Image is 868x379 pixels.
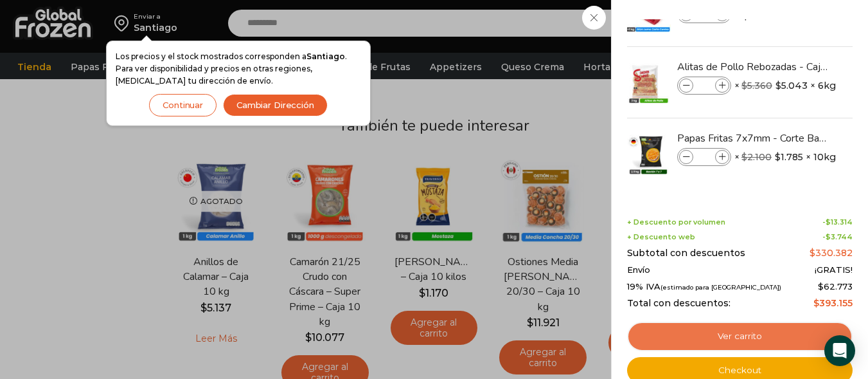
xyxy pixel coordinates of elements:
bdi: 330.382 [810,247,853,259]
div: Open Intercom Messenger [824,335,855,366]
span: $ [818,281,824,291]
span: + Descuento web [627,233,695,241]
span: $ [741,80,747,91]
span: - [822,233,853,241]
span: $ [826,232,831,241]
span: $ [826,217,831,226]
span: + Descuento por volumen [627,218,725,226]
bdi: 393.155 [813,297,853,309]
span: ¡GRATIS! [815,265,853,275]
p: Los precios y el stock mostrados corresponden a . Para ver disponibilidad y precios en otras regi... [116,50,361,88]
bdi: 1.785 [775,151,803,163]
span: × × 10kg [734,148,836,166]
span: 19% IVA [627,282,781,292]
span: 62.773 [818,281,853,291]
button: Cambiar Dirección [223,94,328,116]
bdi: 5.360 [741,80,772,91]
span: $ [775,151,781,163]
strong: Santiago [306,51,345,61]
span: Envío [627,265,650,275]
input: Product quantity [695,150,714,164]
span: Subtotal con descuentos [627,248,745,259]
bdi: 5.043 [775,79,808,92]
bdi: 2.100 [741,151,772,163]
a: Ver carrito [627,322,853,351]
span: $ [741,151,747,163]
a: Alitas de Pollo Rebozadas - Caja 6 kg [677,60,830,74]
span: Total con descuentos: [627,298,731,309]
span: $ [775,79,781,92]
span: × × 6kg [734,77,836,95]
a: Papas Fritas 7x7mm - Corte Bastón - Caja 10 kg [677,131,830,145]
button: Continuar [149,94,217,116]
bdi: 3.744 [826,232,853,241]
span: - [822,218,853,226]
input: Product quantity [695,79,714,93]
span: $ [810,247,815,259]
small: (estimado para [GEOGRAPHIC_DATA]) [660,284,781,291]
bdi: 13.314 [826,217,853,226]
span: $ [813,297,819,309]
